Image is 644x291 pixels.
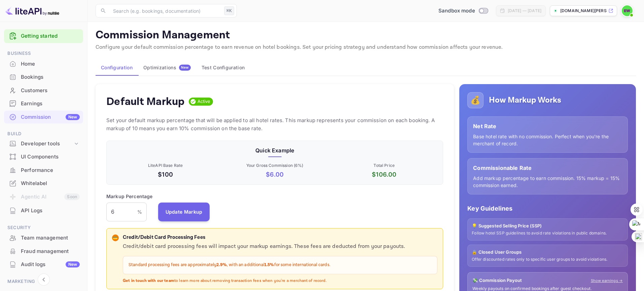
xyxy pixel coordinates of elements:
[96,29,636,42] p: Commission Management
[221,170,328,179] p: $ 6.00
[106,116,443,133] p: Set your default markup percentage that will be applied to all hotel rates. This markup represent...
[21,73,80,81] div: Bookings
[331,162,437,169] p: Total Price
[467,204,628,213] p: Key Guidelines
[4,97,83,110] div: Earnings
[66,261,80,267] div: New
[66,114,80,120] div: New
[591,278,623,284] a: Show earnings →
[123,243,437,251] p: Credit/debit card processing fees will impact your markup earnings. These fees are deducted from ...
[21,87,80,95] div: Customers
[473,175,622,189] p: Add markup percentage to earn commission. 15% markup = 15% commission earned.
[4,177,83,189] a: Whitelabel
[4,278,83,285] span: Marketing
[38,274,50,286] button: Collapse navigation
[264,262,274,268] strong: 1.5%
[4,58,83,70] a: Home
[21,140,73,148] div: Developer tools
[113,235,118,241] p: 💳
[4,245,83,258] div: Fraud management
[4,111,83,123] a: CommissionNew
[4,164,83,176] a: Performance
[4,204,83,217] a: API Logs
[21,261,80,268] div: Audit logs
[4,177,83,190] div: Whitelabel
[21,167,80,174] div: Performance
[4,97,83,110] a: Earnings
[21,32,80,40] a: Getting started
[4,164,83,177] div: Performance
[123,234,437,242] p: Credit/Debit Card Processing Fees
[4,231,83,245] div: Team management
[224,6,234,15] div: ⌘K
[109,4,221,17] input: Search (e.g. bookings, documentation)
[21,234,80,242] div: Team management
[196,60,250,76] button: Test Configuration
[4,84,83,97] a: Customers
[106,193,153,200] p: Markup Percentage
[473,133,622,147] p: Base hotel rate with no commission. Perfect when you're the merchant of record.
[4,130,83,138] span: Build
[96,60,138,76] button: Configuration
[473,164,622,172] p: Commissionable Rate
[112,170,219,179] p: $100
[472,223,623,229] p: 💡 Suggested Selling Price (SSP)
[5,5,59,16] img: LiteAPI logo
[4,224,83,231] span: Security
[4,71,83,84] div: Bookings
[4,111,83,124] div: CommissionNew
[21,60,80,68] div: Home
[106,203,137,221] input: 0
[21,207,80,215] div: API Logs
[470,94,480,106] p: 💰
[472,249,623,256] p: 🔒 Closed User Groups
[4,71,83,83] a: Bookings
[508,8,541,14] div: [DATE] — [DATE]
[622,5,633,16] img: El Wong
[472,230,623,236] p: Follow hotel SSP guidelines to avoid rate violations in public domains.
[123,278,437,284] p: to learn more about removing transaction fees when you're a merchant of record.
[560,8,607,14] p: [DOMAIN_NAME][PERSON_NAME]
[96,43,636,51] p: Configure your default commission percentage to earn revenue on hotel bookings. Set your pricing ...
[195,98,213,105] span: Active
[137,208,142,215] p: %
[123,278,174,283] strong: Get in touch with our team
[112,146,437,154] p: Quick Example
[4,138,83,150] div: Developer tools
[21,180,80,187] div: Whitelabel
[4,231,83,244] a: Team management
[4,150,83,163] div: UI Components
[129,262,432,268] p: Standard processing fees are approximately , with an additional for some international cards.
[4,258,83,270] a: Audit logsNew
[473,122,622,130] p: Net Rate
[4,58,83,71] div: Home
[438,7,475,15] span: Sandbox mode
[331,170,437,179] p: $ 106.00
[4,150,83,163] a: UI Components
[21,113,80,121] div: Commission
[143,65,191,71] div: Optimizations
[4,245,83,257] a: Fraud management
[21,248,80,255] div: Fraud management
[106,95,185,108] h4: Default Markup
[216,262,227,268] strong: 2.9%
[436,7,491,15] div: Switch to Production mode
[4,204,83,217] div: API Logs
[221,162,328,169] p: Your Gross Commission ( 6 %)
[112,162,219,169] p: LiteAPI Base Rate
[472,277,522,284] p: 💸 Commission Payout
[472,257,623,262] p: Offer discounted rates only to specific user groups to avoid violations.
[4,50,83,57] span: Business
[4,29,83,43] div: Getting started
[158,203,210,221] button: Update Markup
[21,100,80,108] div: Earnings
[489,95,561,106] h5: How Markup Works
[179,65,191,70] span: New
[21,153,80,161] div: UI Components
[4,84,83,97] div: Customers
[4,258,83,271] div: Audit logsNew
